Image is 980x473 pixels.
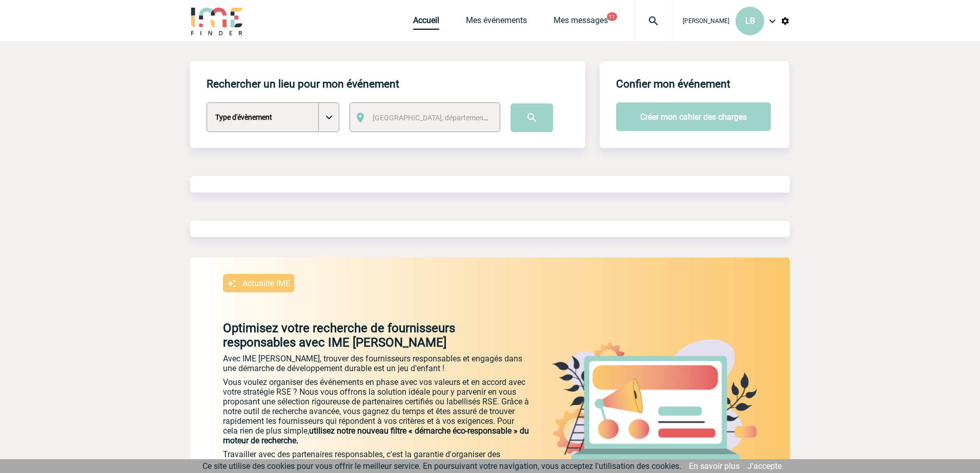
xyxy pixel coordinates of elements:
[190,321,530,350] p: Optimisez votre recherche de fournisseurs responsables avec IME [PERSON_NAME]
[202,461,681,471] span: Ce site utilise des cookies pour vous offrir le meilleur service. En poursuivant votre navigation...
[689,461,740,471] a: En savoir plus
[223,426,529,445] span: utilisez notre nouveau filtre « démarche éco-responsable » du moteur de recherche.
[511,103,553,132] input: Submit
[683,17,729,25] span: [PERSON_NAME]
[207,78,399,90] h4: Rechercher un lieu pour mon événement
[552,339,757,461] img: actu.png
[242,278,290,288] p: Actualité IME
[466,15,527,30] a: Mes événements
[413,15,439,30] a: Accueil
[373,114,515,122] span: [GEOGRAPHIC_DATA], département, région...
[747,461,782,471] a: J'accepte
[554,15,608,30] a: Mes messages
[616,102,771,131] button: Créer mon cahier des charges
[607,12,617,21] button: 11
[745,16,755,26] span: LB
[223,354,530,373] p: Avec IME [PERSON_NAME], trouver des fournisseurs responsables et engagés dans une démarche de dév...
[223,377,530,445] p: Vous voulez organiser des événements en phase avec vos valeurs et en accord avec votre stratégie ...
[190,6,243,35] img: IME-Finder
[616,78,730,90] h4: Confier mon événement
